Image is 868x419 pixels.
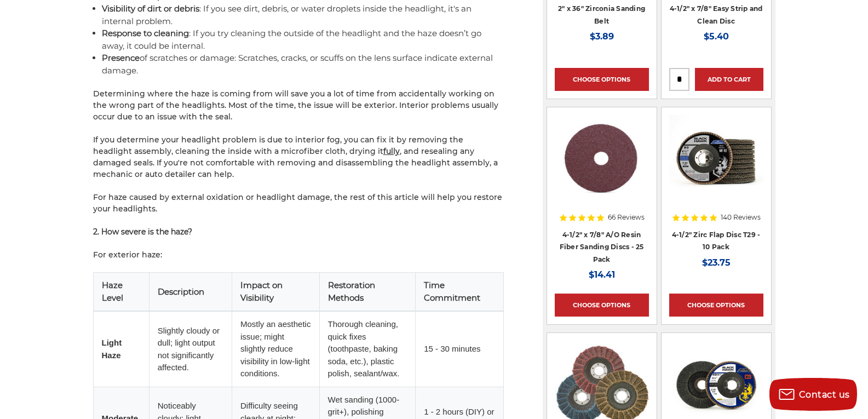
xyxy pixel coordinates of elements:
[589,269,615,280] span: $14.41
[102,53,140,63] strong: Presence
[669,115,763,203] img: 4.5" Black Hawk Zirconia Flap Disc 10 Pack
[93,249,504,261] p: For exterior haze:
[102,28,189,38] strong: Response to cleaning
[149,311,232,387] td: Slightly cloudy or dull; light output not significantly affected.
[416,273,503,312] th: Time Commitment
[704,31,729,42] span: $5.40
[555,294,649,317] a: Choose Options
[670,4,763,25] a: 4-1/2" x 7/8" Easy Strip and Clean Disc
[799,389,850,400] span: Contact us
[102,52,504,77] li: of scratches or damage: Scratches, cracks, or scuffs on the lens surface indicate external damage.
[416,311,503,387] td: 15 - 30 minutes
[319,273,416,312] th: Restoration Methods
[102,27,504,52] li: : If you try cleaning the outside of the headlight and the haze doesn’t go away, it could be inte...
[695,68,763,91] a: Add to Cart
[669,115,763,239] a: 4.5" Black Hawk Zirconia Flap Disc 10 Pack
[590,31,614,42] span: $3.89
[769,378,857,411] button: Contact us
[93,134,504,180] p: If you determine your headlight problem is due to interior fog, you can fix it by removing the he...
[319,311,416,387] td: Thorough cleaning, quick fixes (toothpaste, baking soda, etc.), plastic polish, sealant/wax.
[669,294,763,317] a: Choose Options
[93,227,192,237] strong: 2. How severe is the haze?
[555,115,649,203] img: 4.5 inch resin fiber disc
[383,146,400,156] u: fully
[232,273,319,312] th: Impact on Visibility
[555,115,649,239] a: 4.5 inch resin fiber disc
[558,4,645,25] a: 2" x 36" Zirconia Sanding Belt
[702,257,731,268] span: $23.75
[555,68,649,91] a: Choose Options
[102,3,199,14] strong: Visibility of dirt or debris
[93,192,504,215] p: For haze caused by external oxidation or headlight damage, the rest of this article will help you...
[560,231,644,263] a: 4-1/2" x 7/8" A/O Resin Fiber Sanding Discs - 25 Pack
[149,273,232,312] th: Description
[102,3,504,27] li: : If you see dirt, debris, or water droplets inside the headlight, it's an internal problem.
[93,311,149,387] td: Light Haze
[232,311,319,387] td: Mostly an aesthetic issue; might slightly reduce visibility in low-light conditions.
[93,88,504,123] p: Determining where the haze is coming from will save you a lot of time from accidentally working o...
[93,273,149,312] th: Haze Level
